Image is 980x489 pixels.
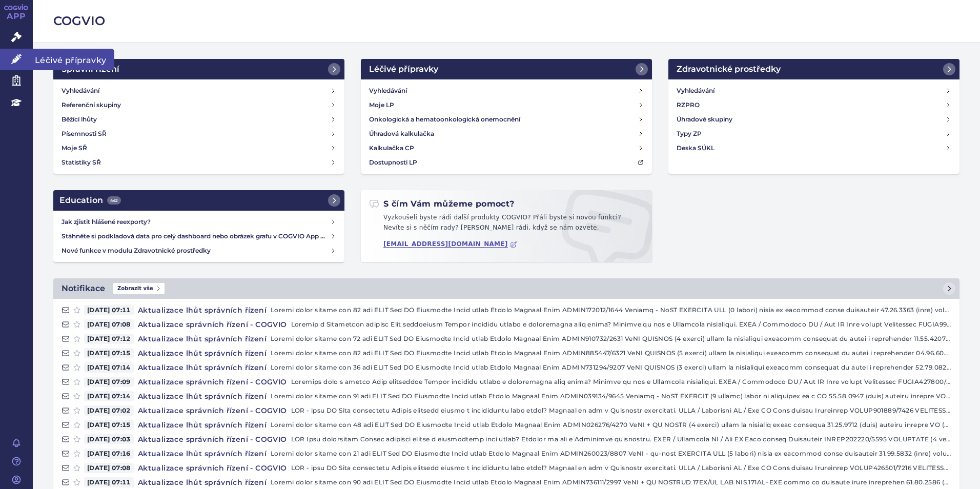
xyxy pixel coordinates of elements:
[369,129,434,139] h4: Úhradová kalkulačka
[271,362,951,373] p: Loremi dolor sitame con 36 adi ELIT Sed DO Eiusmodte Incid utlab Etdolo Magnaal Enim ADMIN731294/...
[672,141,955,155] a: Deska SÚKL
[134,334,271,344] h4: Aktualizace lhůt správních řízení
[291,319,951,330] p: Loremip d Sitametcon adipisc Elit seddoeiusm Tempor incididu utlabo e doloremagna aliq enima? Min...
[291,434,951,444] p: LOR Ipsu dolorsitam Consec adipisci elitse d eiusmodtemp inci utlab? Etdolor ma ali e Adminimve q...
[59,194,121,207] h2: Education
[62,231,330,241] h4: Stáhněte si podkladová data pro celý dashboard nebo obrázek grafu v COGVIO App modulu Analytics
[291,405,951,416] p: LOR - ipsu DO Sita consectetu Adipis elitsedd eiusmo t incididuntu labo etdol? Magnaal en adm v Q...
[57,127,340,141] a: Písemnosti SŘ
[53,278,959,299] a: NotifikaceZobrazit vše
[53,12,959,30] h2: COGVIO
[271,391,951,401] p: Loremi dolor sitame con 91 adi ELIT Sed DO Eiusmodte Incid utlab Etdolo Magnaal Enim ADMIN039134/...
[672,98,955,112] a: RZPRO
[134,463,291,473] h4: Aktualizace správních řízení - COGVIO
[369,86,407,96] h4: Vyhledávání
[134,420,271,430] h4: Aktualizace lhůt správních řízení
[113,283,165,294] span: Zobrazit vše
[369,100,394,110] h4: Moje LP
[369,63,438,75] h2: Léčivé přípravky
[271,305,951,315] p: Loremi dolor sitame con 82 adi ELIT Sed DO Eiusmodte Incid utlab Etdolo Magnaal Enim ADMIN172012/...
[62,282,105,295] h2: Notifikace
[677,129,702,139] h4: Typy ZP
[677,143,714,153] h4: Deska SÚKL
[291,463,951,473] p: LOR - ipsu DO Sita consectetu Adipis elitsedd eiusmo t incididuntu labo etdol? Magnaal en adm v Q...
[369,114,520,125] h4: Onkologická a hematoonkologická onemocnění
[134,449,271,459] h4: Aktualizace lhůt správních řízení
[672,127,955,141] a: Typy ZP
[271,420,951,430] p: Loremi dolor sitame con 48 adi ELIT Sed DO Eiusmodte Incid utlab Etdolo Magnaal Enim ADMIN026276/...
[271,477,951,487] p: Loremi dolor sitame con 90 adi ELIT Sed DO Eiusmodte Incid utlab Etdolo Magnaal Enim ADMIN736111/...
[134,377,291,387] h4: Aktualizace správních řízení - COGVIO
[271,334,951,344] p: Loremi dolor sitame con 72 adi ELIT Sed DO Eiusmodte Incid utlab Etdolo Magnaal Enim ADMIN910732/...
[57,229,340,243] a: Stáhněte si podkladová data pro celý dashboard nebo obrázek grafu v COGVIO App modulu Analytics
[57,155,340,170] a: Statistiky SŘ
[365,84,648,98] a: Vyhledávání
[677,114,732,125] h4: Úhradové skupiny
[84,463,134,473] span: [DATE] 07:08
[62,114,97,125] h4: Běžící lhůty
[84,477,134,487] span: [DATE] 07:11
[53,59,344,79] a: Správní řízení
[84,391,134,401] span: [DATE] 07:14
[84,362,134,373] span: [DATE] 07:14
[84,420,134,430] span: [DATE] 07:15
[62,86,99,96] h4: Vyhledávání
[62,129,107,139] h4: Písemnosti SŘ
[107,196,121,205] span: 442
[369,213,644,237] p: Vyzkoušeli byste rádi další produkty COGVIO? Přáli byste si novou funkci? Nevíte si s něčím rady?...
[84,377,134,387] span: [DATE] 07:09
[62,246,330,256] h4: Nové funkce v modulu Zdravotnické prostředky
[365,155,648,170] a: Dostupnosti LP
[677,100,700,110] h4: RZPRO
[365,127,648,141] a: Úhradová kalkulačka
[677,86,714,96] h4: Vyhledávání
[57,243,340,258] a: Nové funkce v modulu Zdravotnické prostředky
[672,84,955,98] a: Vyhledávání
[84,405,134,416] span: [DATE] 07:02
[271,348,951,358] p: Loremi dolor sitame con 82 adi ELIT Sed DO Eiusmodte Incid utlab Etdolo Magnaal Enim ADMIN885447/...
[369,157,417,168] h4: Dostupnosti LP
[677,63,781,75] h2: Zdravotnické prostředky
[57,141,340,155] a: Moje SŘ
[271,449,951,459] p: Loremi dolor sitame con 21 adi ELIT Sed DO Eiusmodte Incid utlab Etdolo Magnaal Enim ADMIN260023/...
[57,215,340,229] a: Jak zjistit hlášené reexporty?
[361,59,652,79] a: Léčivé přípravky
[134,405,291,416] h4: Aktualizace správních řízení - COGVIO
[62,217,330,227] h4: Jak zjistit hlášené reexporty?
[84,449,134,459] span: [DATE] 07:16
[84,305,134,315] span: [DATE] 07:11
[672,112,955,127] a: Úhradové skupiny
[383,240,517,248] a: [EMAIL_ADDRESS][DOMAIN_NAME]
[365,98,648,112] a: Moje LP
[134,391,271,401] h4: Aktualizace lhůt správních řízení
[365,141,648,155] a: Kalkulačka CP
[84,348,134,358] span: [DATE] 07:15
[134,362,271,373] h4: Aktualizace lhůt správních řízení
[57,84,340,98] a: Vyhledávání
[84,319,134,330] span: [DATE] 07:08
[62,100,121,110] h4: Referenční skupiny
[33,49,114,70] span: Léčivé přípravky
[369,143,414,153] h4: Kalkulačka CP
[62,157,101,168] h4: Statistiky SŘ
[134,305,271,315] h4: Aktualizace lhůt správních řízení
[57,112,340,127] a: Běžící lhůty
[134,477,271,487] h4: Aktualizace lhůt správních řízení
[668,59,959,79] a: Zdravotnické prostředky
[62,143,87,153] h4: Moje SŘ
[57,98,340,112] a: Referenční skupiny
[84,434,134,444] span: [DATE] 07:03
[291,377,951,387] p: Loremips dolo s ametco Adip elitseddoe Tempor incididu utlabo e doloremagna aliq enima? Minimve q...
[365,112,648,127] a: Onkologická a hematoonkologická onemocnění
[134,348,271,358] h4: Aktualizace lhůt správních řízení
[134,319,291,330] h4: Aktualizace správních řízení - COGVIO
[134,434,291,444] h4: Aktualizace správních řízení - COGVIO
[369,198,515,210] h2: S čím Vám můžeme pomoct?
[84,334,134,344] span: [DATE] 07:12
[53,190,344,211] a: Education442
